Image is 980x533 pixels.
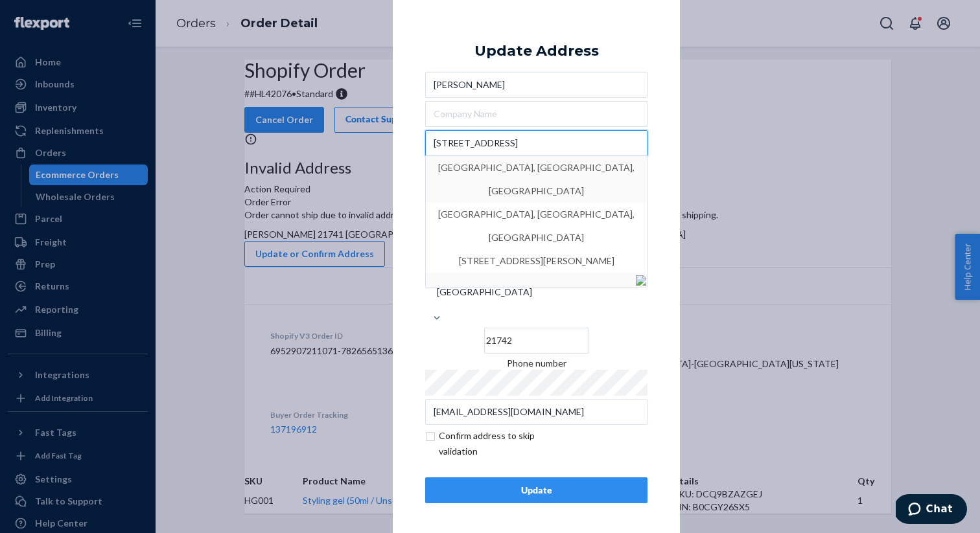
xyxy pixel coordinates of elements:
div: [GEOGRAPHIC_DATA] [437,286,532,299]
div: [GEOGRAPHIC_DATA], [GEOGRAPHIC_DATA], [GEOGRAPHIC_DATA] [432,156,640,203]
input: [GEOGRAPHIC_DATA] [436,279,437,305]
div: [STREET_ADDRESS][PERSON_NAME] [432,249,640,273]
img: [object%20Module] [636,275,646,286]
input: Company Name [425,101,647,127]
button: Update [425,477,647,503]
input: ZIP Code [484,328,589,354]
span: Phone number [507,357,566,369]
div: Update [436,484,636,497]
input: Email (Only Required for International) [425,399,647,425]
div: Update Address [474,43,599,58]
input: First & Last Name [425,72,647,98]
iframe: Opens a widget where you can chat to one of our agents [896,494,967,527]
input: [GEOGRAPHIC_DATA], [GEOGRAPHIC_DATA], [GEOGRAPHIC_DATA][GEOGRAPHIC_DATA], [GEOGRAPHIC_DATA], [GEO... [425,130,647,156]
div: [GEOGRAPHIC_DATA], [GEOGRAPHIC_DATA], [GEOGRAPHIC_DATA] [432,203,640,249]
